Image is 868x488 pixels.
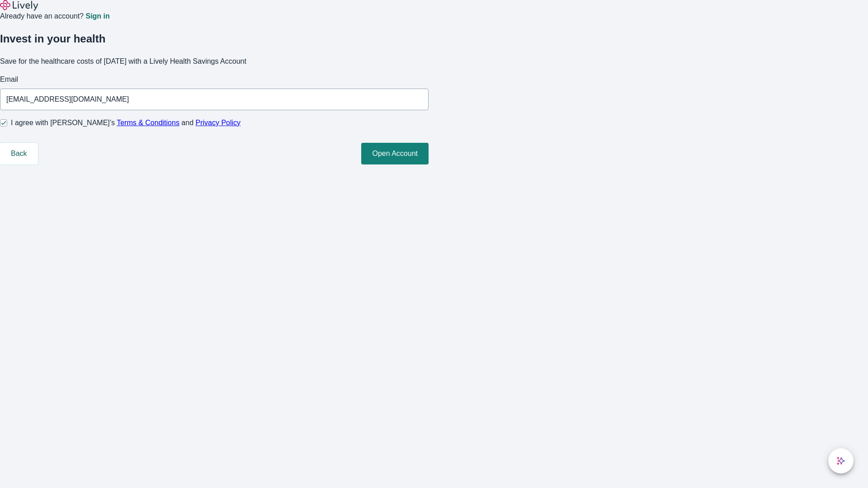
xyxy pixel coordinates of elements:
button: Open Account [361,143,429,164]
span: I agree with [PERSON_NAME]’s and [11,117,241,128]
a: Privacy Policy [196,119,241,127]
a: Terms & Conditions [117,119,179,127]
svg: Lively AI Assistant [836,456,845,465]
a: Sign in [85,13,109,20]
button: chat [828,448,854,474]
